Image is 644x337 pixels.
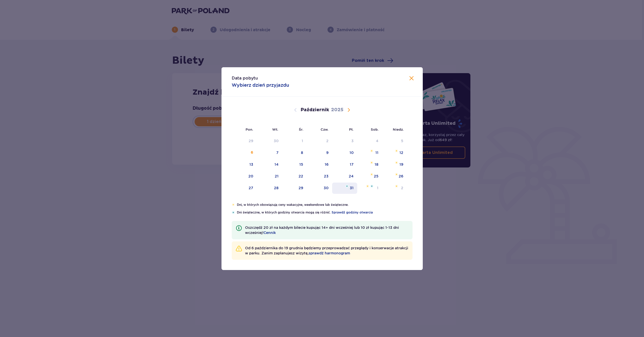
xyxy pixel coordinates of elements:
div: 28 [274,185,279,190]
img: Pomarańczowa gwiazdka [395,161,398,164]
img: Pomarańczowa gwiazdka [395,173,398,176]
td: Data niedostępna. poniedziałek, 29 września 2025 [232,136,257,147]
div: 25 [374,174,378,179]
td: środa, 8 października 2025 [282,147,307,159]
button: Zamknij [408,75,415,82]
div: 19 [399,162,403,167]
div: 1 [377,185,378,190]
div: 10 [350,150,354,155]
img: Pomarańczowa gwiazdka [232,203,235,206]
div: 9 [326,150,329,155]
div: 16 [325,162,329,167]
div: 11 [375,150,378,155]
div: 7 [276,150,279,155]
td: piątek, 10 października 2025 [332,147,357,159]
small: Wt. [272,127,278,131]
div: 31 [350,185,354,190]
td: niedziela, 12 października 2025 [382,147,407,159]
img: Pomarańczowa gwiazdka [366,185,369,188]
td: Data niedostępna. niedziela, 5 października 2025 [382,136,407,147]
div: 5 [401,138,403,143]
p: Oszczędź 20 zł na każdym bilecie kupując 14+ dni wcześniej lub 10 zł kupując 1-13 dni wcześniej! [245,225,408,235]
p: 2025 [331,107,343,113]
img: Niebieska gwiazdka [345,185,349,188]
td: piątek, 31 października 2025 [332,183,357,194]
td: wtorek, 21 października 2025 [257,171,282,182]
td: niedziela, 19 października 2025 [382,159,407,170]
td: piątek, 17 października 2025 [332,159,357,170]
td: niedziela, 26 października 2025 [382,171,407,182]
div: 20 [248,174,253,179]
td: środa, 29 października 2025 [282,183,307,194]
td: środa, 22 października 2025 [282,171,307,182]
td: sobota, 18 października 2025 [357,159,382,170]
td: czwartek, 9 października 2025 [307,147,332,159]
div: 12 [399,150,403,155]
img: Pomarańczowa gwiazdka [395,149,398,152]
td: wtorek, 28 października 2025 [257,183,282,194]
img: Pomarańczowa gwiazdka [370,161,373,164]
p: Październik [301,107,329,113]
div: 2 [326,138,329,143]
img: Pomarańczowa gwiazdka [370,149,373,152]
a: sprawdź harmonogram [309,251,350,256]
div: 14 [275,162,279,167]
td: piątek, 24 października 2025 [332,171,357,182]
td: czwartek, 23 października 2025 [307,171,332,182]
td: czwartek, 30 października 2025 [307,183,332,194]
td: poniedziałek, 27 października 2025 [232,183,257,194]
div: 30 [324,185,329,190]
div: 3 [351,138,354,143]
td: wtorek, 7 października 2025 [257,147,282,159]
div: 22 [299,174,303,179]
a: Sprawdź godziny otwarcia [332,210,373,215]
div: 4 [376,138,378,143]
div: 21 [275,174,279,179]
td: czwartek, 16 października 2025 [307,159,332,170]
td: sobota, 25 października 2025 [357,171,382,182]
p: Dni, w których obowiązują ceny wakacyjne, weekendowe lub świąteczne. [237,203,412,207]
small: Niedz. [393,127,404,131]
small: Czw. [321,127,329,131]
a: Cennik [263,230,276,235]
div: 17 [350,162,354,167]
div: 29 [249,138,253,143]
td: środa, 15 października 2025 [282,159,307,170]
img: Pomarańczowa gwiazdka [370,173,373,176]
p: Dni świąteczne, w których godziny otwarcia mogą się różnić. [237,210,413,215]
small: Pon. [246,127,253,131]
div: 30 [274,138,279,143]
td: sobota, 1 listopada 2025 [357,183,382,194]
img: Niebieska gwiazdka [232,211,235,214]
div: 6 [251,150,253,155]
div: 2 [401,185,403,190]
td: Data niedostępna. czwartek, 2 października 2025 [307,136,332,147]
button: Poprzedni miesiąc [292,107,299,113]
small: Śr. [299,127,303,131]
div: 15 [299,162,303,167]
div: 1 [302,138,303,143]
div: 23 [324,174,329,179]
td: Data niedostępna. poniedziałek, 6 października 2025 [232,147,257,159]
div: 26 [399,174,403,179]
div: 13 [249,162,253,167]
div: 27 [249,185,253,190]
td: Data niedostępna. wtorek, 30 września 2025 [257,136,282,147]
td: poniedziałek, 20 października 2025 [232,171,257,182]
p: Od 6 października do 19 grudnia będziemy przeprowadzać przeglądy i konserwacje atrakcji w parku. ... [245,245,408,256]
small: Sob. [371,127,379,131]
p: Wybierz dzień przyjazdu [232,82,289,88]
div: 8 [301,150,303,155]
div: 18 [375,162,378,167]
img: Niebieska gwiazdka [370,185,373,188]
small: Pt. [349,127,354,131]
p: Data pobytu [232,75,258,81]
td: wtorek, 14 października 2025 [257,159,282,170]
td: niedziela, 2 listopada 2025 [382,183,407,194]
td: Data niedostępna. środa, 1 października 2025 [282,136,307,147]
button: Następny miesiąc [346,107,352,113]
td: sobota, 11 października 2025 [357,147,382,159]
